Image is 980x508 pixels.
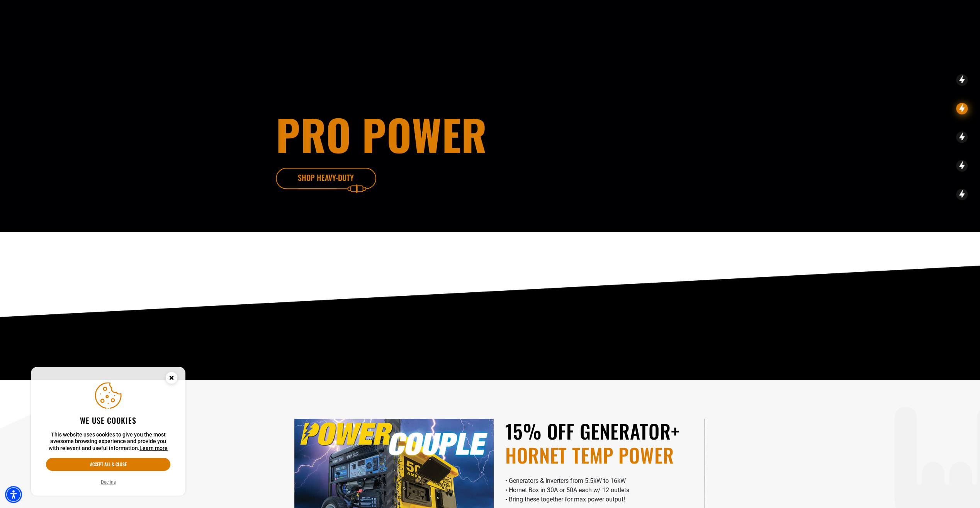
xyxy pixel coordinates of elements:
[139,445,168,451] a: This website uses cookies to give you the most awesome browsing experience and provide you with r...
[505,419,705,467] h2: 15% OFF GENERATOR+
[99,478,118,486] button: Decline
[158,367,185,391] button: Close this option
[505,443,705,467] span: HORNET TEMP POWER
[276,113,533,155] h1: Pro Power
[505,476,705,504] p: • Generators & Inverters from 5.5kW to 16kW • Hornet Box in 30A or 50A each w/ 12 outlets • Bring...
[46,415,170,425] h2: We use cookies
[5,486,22,503] div: Accessibility Menu
[46,458,170,471] button: Accept all & close
[31,367,185,496] aside: Cookie Consent
[46,431,170,452] p: This website uses cookies to give you the most awesome browsing experience and provide you with r...
[276,168,376,189] a: Shop Heavy-Duty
